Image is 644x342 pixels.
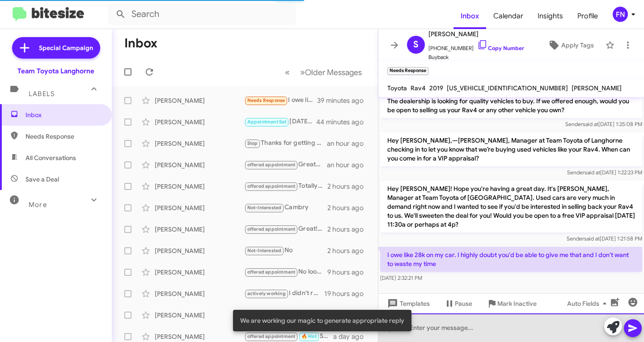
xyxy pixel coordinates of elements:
span: said at [583,121,598,127]
span: [DATE] 2:32:21 PM [380,274,422,281]
h1: Inbox [124,36,157,51]
div: I owe like 28k on my car. I highly doubt you'd be able to give me that and I don't want to waste ... [244,95,317,106]
span: Sender [DATE] 1:21:58 PM [567,235,642,242]
div: [PERSON_NAME] [155,203,244,212]
button: Pause [437,296,479,312]
div: 39 minutes ago [317,96,371,105]
p: Hey [PERSON_NAME]! Hope you're having a great day. It's [PERSON_NAME], Manager at Team Toyota of ... [380,181,642,232]
span: said at [585,169,600,176]
a: Calendar [486,3,530,29]
span: [PERSON_NAME] [428,29,524,39]
span: offered appointment [247,269,296,275]
a: Special Campaign [12,37,100,59]
div: FN [613,7,628,22]
a: Inbox [453,3,486,29]
div: [PERSON_NAME] [155,182,244,191]
span: [PERSON_NAME] [572,84,622,92]
span: [PHONE_NUMBER] [428,39,524,53]
span: S [413,38,419,52]
span: Save a Deal [25,175,59,184]
button: FN [605,7,634,22]
span: All Conversations [25,153,76,162]
div: [PERSON_NAME] [155,311,244,320]
span: Templates [386,296,430,312]
div: [PERSON_NAME] [155,246,244,255]
span: Buyback [428,53,524,62]
span: actively working [247,291,286,296]
div: [PERSON_NAME] [155,225,244,234]
div: 9 hours ago [327,268,371,277]
span: Auto Fields [567,296,610,312]
span: Not-Interested [247,205,282,211]
span: 2019 [429,84,443,92]
div: 2 hours ago [327,203,371,212]
span: Needs Response [25,132,102,141]
span: We are working our magic to generate appropriate reply [240,316,404,325]
div: 19 hours ago [324,289,371,298]
span: Inbox [25,110,102,119]
span: Older Messages [305,68,362,77]
span: Mark Inactive [497,296,537,312]
span: Pause [455,296,472,312]
div: 2 hours ago [327,246,371,255]
div: [PERSON_NAME] [155,96,244,105]
span: Special Campaign [39,43,93,52]
div: [PERSON_NAME] [155,289,244,298]
div: Great! When would you like to bring your vehicle in for an appraisal? I have openings [DATE] 10am... [244,224,327,234]
span: More [29,201,47,209]
button: Next [295,63,367,81]
div: Cambry [244,203,327,213]
input: Search [108,4,296,25]
button: Apply Tags [540,37,601,53]
p: Hey [PERSON_NAME],—[PERSON_NAME], Manager at Team Toyota of Langhorne checking in to let you know... [380,132,642,166]
a: Insights [530,3,570,29]
div: Totally understand. Would a quick, no-obligation appraisal of your Tacoma help? [244,181,327,191]
span: Stop [247,140,258,146]
nav: Page navigation example [280,63,367,81]
div: [PERSON_NAME] [155,332,244,341]
button: Templates [378,296,437,312]
div: [PERSON_NAME] [155,268,244,277]
button: Mark Inactive [479,296,544,312]
small: Needs Response [387,67,428,75]
button: Auto Fields [560,296,617,312]
div: an hour ago [327,160,371,169]
p: I owe like 28k on my car. I highly doubt you'd be able to give me that and I don't want to waste ... [380,247,642,272]
div: an hour ago [327,139,371,148]
div: No [244,245,327,256]
span: offered appointment [247,162,296,168]
span: Appointment Set [247,119,287,125]
span: said at [584,235,600,242]
div: [PERSON_NAME] [155,139,244,148]
div: No looking for more info and pictures before that thanks [244,267,327,277]
div: [DATE] 11:30 confirmed for an appraisal of your 2022 RAV4 Hybrid! We look forward to meeting with... [244,117,317,127]
a: Copy Number [477,45,524,51]
a: Profile [570,3,605,29]
span: Sender [DATE] 1:22:23 PM [567,169,642,176]
div: [PERSON_NAME] [155,118,244,127]
span: Apply Tags [561,37,594,53]
span: Not-Interested [247,248,282,253]
span: offered appointment [247,226,296,232]
span: Needs Response [247,97,285,103]
div: Thanks for getting back to [244,138,327,148]
span: Rav4 [411,84,426,92]
div: 2 hours ago [327,182,371,191]
div: I didn't recieve the quote from [PERSON_NAME] [DATE] and haven't made a deposit. It has me nervous. [244,288,324,299]
span: Labels [29,90,55,98]
span: [US_VEHICLE_IDENTIFICATION_NUMBER] [447,84,568,92]
button: Previous [280,63,295,81]
div: 2 hours ago [327,225,371,234]
div: 44 minutes ago [317,118,371,127]
span: Sender [DATE] 1:25:08 PM [565,121,642,127]
div: Great—would you like to schedule a quick appraisal appointment? We can inspect your Camry, provid... [244,160,327,170]
div: [PERSON_NAME] [155,160,244,169]
span: offered appointment [247,183,296,189]
span: » [300,67,305,78]
span: Toyota [387,84,407,92]
span: « [285,67,290,78]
